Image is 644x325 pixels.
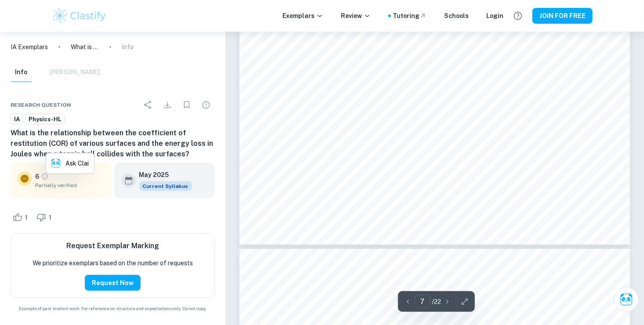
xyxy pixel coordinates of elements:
button: Ask Clai [46,153,94,173]
span: 1 [20,213,33,222]
button: JOIN FOR FREE [532,8,593,24]
span: Example of past student work. For reference on structure and expectations only. Do not copy. [11,305,215,312]
h6: What is the relationship between the coefficient of restitution (COR) of various surfaces and the... [11,128,215,159]
a: Schools [444,11,469,21]
div: Like [11,210,33,224]
span: Research question [11,101,71,109]
div: Report issue [197,96,215,114]
p: 6 [35,172,39,181]
button: Ask Clai [614,287,639,312]
span: Partially verified [35,181,104,189]
button: Request Now [85,275,141,291]
div: Download [159,96,176,114]
p: / 22 [432,297,441,307]
p: Info [122,42,134,52]
span: Physics-HL [25,115,65,124]
button: Info [11,63,32,82]
a: Tutoring [393,11,427,21]
p: We prioritize exemplars based on the number of requests [33,258,193,268]
p: Exemplars [282,11,323,21]
img: Clastify logo [51,7,107,25]
a: IA Exemplars [11,42,48,52]
p: What is the relationship between the coefficient of restitution (COR) of various surfaces and the... [71,42,99,52]
a: IA [11,114,23,125]
span: IA [11,115,23,124]
h6: Request Exemplar Marking [66,241,159,251]
span: 1 [44,213,56,222]
h6: May 2025 [139,170,185,180]
a: Grade partially verified [41,173,49,181]
div: Share [139,96,157,114]
div: Bookmark [178,96,195,114]
p: Review [341,11,371,21]
div: Dislike [34,210,56,224]
a: Login [486,11,503,21]
button: Help and Feedback [510,8,525,23]
img: clai.png [51,159,60,168]
a: Physics-HL [25,114,65,125]
p: Ask Clai [65,159,89,168]
span: Current Syllabus [139,181,192,191]
div: This exemplar is based on the current syllabus. Feel free to refer to it for inspiration/ideas wh... [139,181,192,191]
